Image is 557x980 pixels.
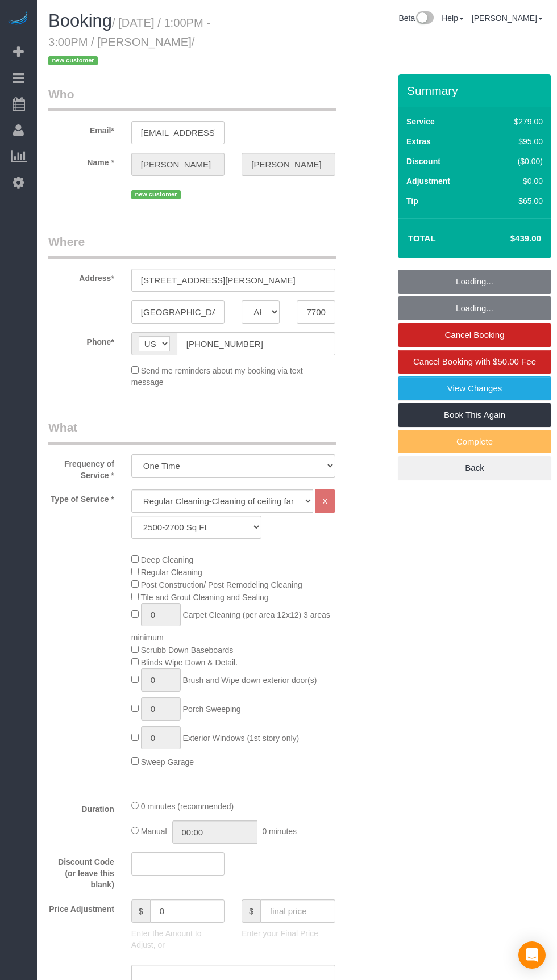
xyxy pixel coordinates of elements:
[260,899,335,923] input: final price
[48,16,210,68] small: / [DATE] / 1:00PM - 3:00PM / [PERSON_NAME]
[131,121,225,144] input: Email*
[398,14,434,23] a: Beta
[48,419,336,445] legend: What
[406,136,431,147] label: Extras
[141,580,302,589] span: Post Construction/ Post Remodeling Cleaning
[398,403,551,427] a: Book This Again
[406,175,450,187] label: Adjustment
[177,332,335,355] input: Phone*
[141,646,234,655] span: Scrubb Down Baseboards
[40,799,123,815] label: Duration
[490,156,543,167] div: ($0.00)
[48,56,98,65] span: new customer
[40,269,123,284] label: Address*
[398,323,551,347] a: Cancel Booking
[490,195,543,207] div: $65.00
[242,153,335,176] input: Last Name*
[141,757,194,767] span: Sweep Garage
[7,11,30,27] img: Automaid Logo
[398,456,551,480] a: Back
[40,489,123,505] label: Type of Service *
[131,153,225,176] input: First Name*
[140,593,268,602] span: Tile and Grout Cleaning and Sealing
[407,84,546,97] h3: Summary
[398,376,551,400] a: View Changes
[262,827,297,836] span: 0 minutes
[48,11,112,31] span: Booking
[48,86,336,111] legend: Who
[297,300,335,324] input: Zip Code*
[398,350,551,374] a: Cancel Booking with $50.00 Fee
[183,676,317,685] span: Brush and Wipe down exterior door(s)
[406,195,418,207] label: Tip
[40,153,123,168] label: Name *
[442,14,464,23] a: Help
[131,366,303,387] span: Send me reminders about my booking via text message
[242,899,260,923] span: $
[490,175,543,187] div: $0.00
[490,116,543,127] div: $279.00
[408,233,436,243] strong: Total
[415,11,434,26] img: New interface
[131,610,330,642] span: Carpet Cleaning (per area 12x12) 3 areas minimum
[476,234,541,244] h4: $439.00
[413,357,536,366] span: Cancel Booking with $50.00 Fee
[131,190,181,199] span: new customer
[40,899,123,915] label: Price Adjustment
[141,802,234,811] span: 0 minutes (recommended)
[40,852,123,890] label: Discount Code (or leave this blank)
[518,941,546,969] div: Open Intercom Messenger
[490,136,543,147] div: $95.00
[242,928,335,939] p: Enter your Final Price
[40,454,123,481] label: Frequency of Service *
[472,14,543,23] a: [PERSON_NAME]
[183,734,300,743] span: Exterior Windows (1st story only)
[406,156,440,167] label: Discount
[48,233,336,259] legend: Where
[131,899,150,923] span: $
[406,116,435,127] label: Service
[40,121,123,136] label: Email*
[141,658,238,667] span: Blinds Wipe Down & Detail.
[141,555,194,564] span: Deep Cleaning
[40,332,123,347] label: Phone*
[131,928,225,950] p: Enter the Amount to Adjust, or
[141,827,167,836] span: Manual
[183,705,241,714] span: Porch Sweeping
[141,568,202,577] span: Regular Cleaning
[131,300,225,324] input: City*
